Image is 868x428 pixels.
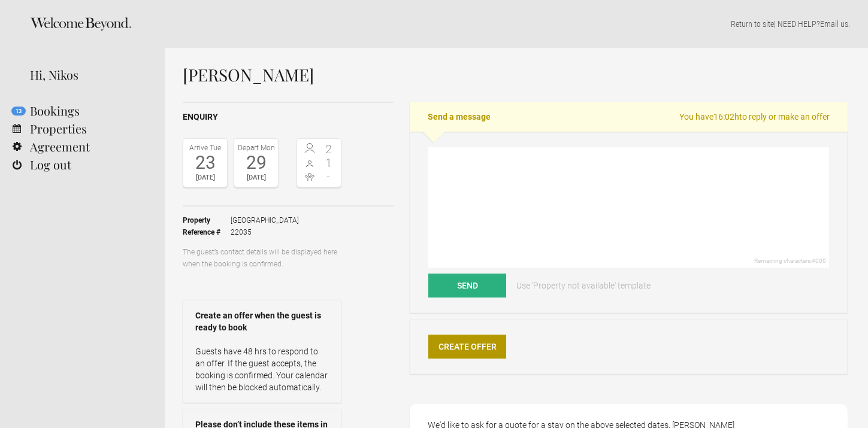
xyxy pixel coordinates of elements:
div: [DATE] [237,172,275,184]
flynt-countdown: 16:02h [713,112,739,122]
span: [GEOGRAPHIC_DATA] [231,214,299,226]
a: Return to site [731,19,774,29]
p: Guests have 48 hrs to respond to an offer. If the guest accepts, the booking is confirmed. Your c... [195,345,329,393]
a: Create Offer [428,335,506,359]
flynt-notification-badge: 13 [11,107,26,116]
span: 2 [319,143,338,155]
a: Use 'Property not available' template [508,274,659,298]
div: Hi, Nikos [30,66,147,84]
div: 23 [186,154,224,172]
p: The guest’s contact details will be displayed here when the booking is confirmed. [183,246,341,270]
strong: Reference # [183,226,231,238]
span: You have to reply or make an offer [679,111,830,123]
h2: Enquiry [183,111,394,123]
h1: [PERSON_NAME] [183,66,848,84]
button: Send [428,274,506,298]
div: Depart Mon [237,142,275,154]
span: 22035 [231,226,299,238]
span: - [319,171,338,183]
strong: Property [183,214,231,226]
p: | NEED HELP? . [183,18,850,30]
div: Arrive Tue [186,142,224,154]
div: 29 [237,154,275,172]
strong: Create an offer when the guest is ready to book [195,309,329,333]
div: [DATE] [186,172,224,184]
span: 1 [319,157,338,169]
h2: Send a message [410,102,848,132]
a: Email us [820,19,848,29]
